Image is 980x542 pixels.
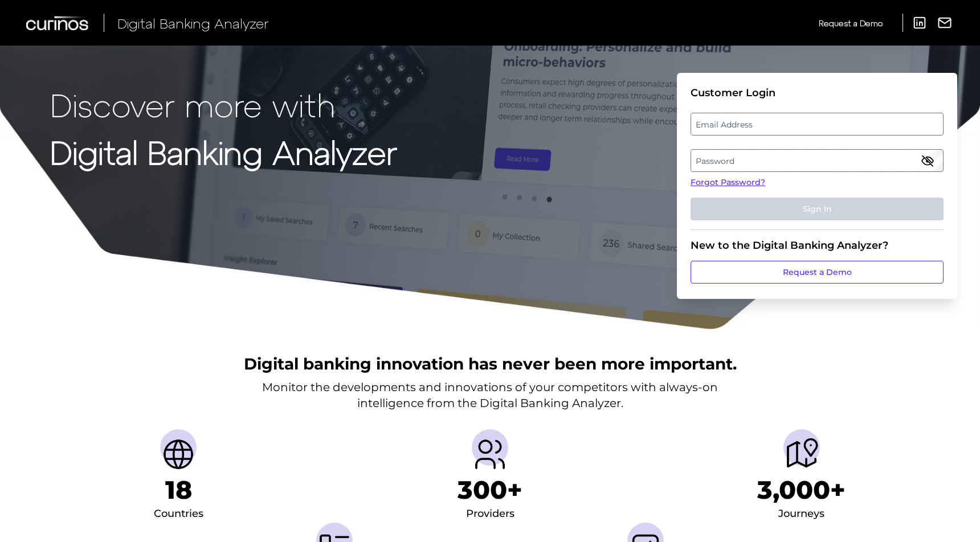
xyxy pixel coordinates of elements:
[691,176,944,188] a: Forgot Password?
[819,14,883,32] a: Request a Demo
[154,505,203,523] div: Countries
[458,475,522,505] h1: 300+
[117,15,269,31] span: Digital Banking Analyzer
[783,436,820,473] img: Journeys
[691,261,944,284] a: Request a Demo
[778,505,824,523] div: Journeys
[691,239,944,252] div: New to the Digital Banking Analyzer?
[165,475,192,505] h1: 18
[691,87,944,99] div: Customer Login
[160,436,197,473] img: Countries
[472,436,508,473] img: Providers
[691,114,942,134] label: Email Address
[50,87,397,122] p: Discover more with
[691,198,944,220] button: Sign In
[691,150,942,171] label: Password
[262,379,718,411] p: Monitor the developments and innovations of your competitors with always-on intelligence from the...
[244,353,737,375] h2: Digital banking innovation has never been more important.
[466,505,514,523] div: Providers
[757,475,846,505] h1: 3,000+
[50,133,397,171] strong: Digital Banking Analyzer
[26,16,90,30] img: Curinos
[819,18,883,28] span: Request a Demo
